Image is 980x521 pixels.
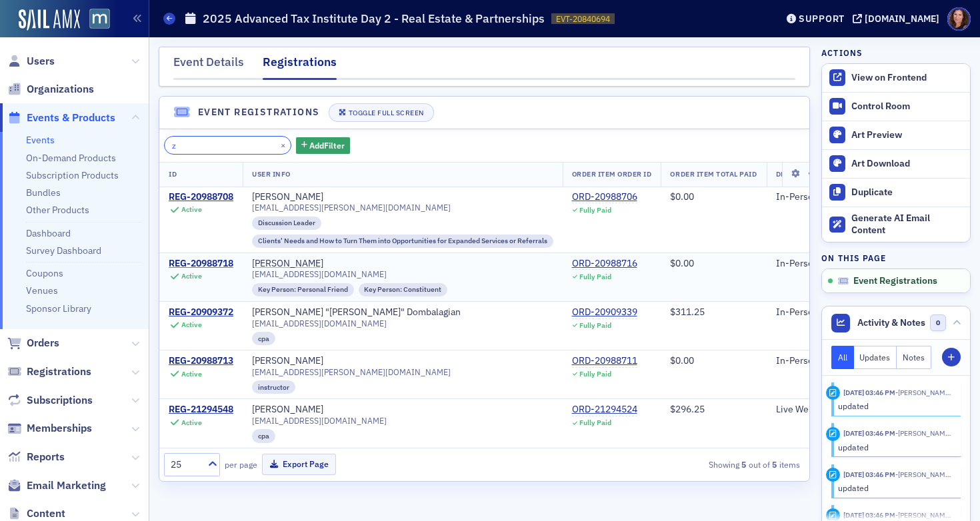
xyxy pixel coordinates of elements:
[19,9,80,31] a: SailAMX
[572,355,637,367] a: ORD-20988711
[7,478,106,493] a: Email Marketing
[27,450,65,464] span: Reports
[349,109,424,117] div: Toggle Full Screen
[26,227,71,239] a: Dashboard
[169,258,233,270] a: REG-20988718
[252,355,323,367] a: [PERSON_NAME]
[843,428,895,438] time: 9/15/2025 03:46 PM
[27,478,106,493] span: Email Marketing
[579,370,611,378] div: Fully Paid
[821,47,863,59] h4: Actions
[252,269,387,279] span: [EMAIL_ADDRESS][DOMAIN_NAME]
[776,404,843,416] div: Live Webcast
[27,111,115,125] span: Events & Products
[838,400,952,412] div: updated
[309,139,345,151] span: Add Filter
[670,306,705,318] span: $311.25
[252,332,275,345] div: cpa
[252,404,323,416] a: [PERSON_NAME]
[838,482,952,494] div: updated
[329,103,434,122] button: Toggle Full Screen
[27,82,94,97] span: Organizations
[930,314,947,331] span: 0
[895,470,951,479] span: Natalie Antonakas
[799,13,845,25] div: Support
[26,302,91,314] a: Sponsor Library
[26,245,101,257] a: Survey Dashboard
[27,364,91,379] span: Registrations
[203,11,545,27] h1: 2025 Advanced Tax Institute Day 2 - Real Estate & Partnerships
[198,105,320,119] h4: Event Registrations
[597,458,800,470] div: Showing out of items
[826,386,840,400] div: Update
[252,416,387,426] span: [EMAIL_ADDRESS][DOMAIN_NAME]
[895,510,951,520] span: Natalie Antonakas
[89,9,110,29] img: SailAMX
[181,370,202,378] div: Active
[670,403,705,415] span: $296.25
[169,169,177,179] span: ID
[572,404,637,416] a: ORD-21294524
[851,72,963,84] div: View on Frontend
[579,272,611,281] div: Fully Paid
[169,404,233,416] a: REG-21294548
[851,187,963,199] div: Duplicate
[296,137,351,154] button: AddFilter
[252,318,387,328] span: [EMAIL_ADDRESS][DOMAIN_NAME]
[822,121,970,149] a: Art Preview
[857,316,925,330] span: Activity & Notes
[26,204,89,216] a: Other Products
[947,7,971,31] span: Profile
[7,111,115,125] a: Events & Products
[822,64,970,92] a: View on Frontend
[854,346,897,369] button: Updates
[26,267,63,279] a: Coupons
[843,510,895,520] time: 9/15/2025 03:46 PM
[7,364,91,379] a: Registrations
[739,458,749,470] strong: 5
[252,306,461,318] a: [PERSON_NAME] "[PERSON_NAME]" Dombalagian
[851,213,963,236] div: Generate AI Email Content
[27,336,59,350] span: Orders
[865,13,939,25] div: [DOMAIN_NAME]
[822,207,970,243] button: Generate AI Email Content
[776,355,843,367] div: In-Person
[26,187,61,199] a: Bundles
[252,380,295,394] div: instructor
[670,257,694,269] span: $0.00
[7,82,94,97] a: Organizations
[169,355,233,367] div: REG-20988713
[776,169,843,179] span: Delivery Format
[853,275,937,287] span: Event Registrations
[826,427,840,441] div: Update
[7,506,65,521] a: Content
[556,13,610,25] span: EVT-20840694
[359,283,448,296] div: Key Person: Constituent
[572,169,652,179] span: Order Item Order ID
[225,458,257,470] label: per page
[169,191,233,203] a: REG-20988708
[7,393,93,408] a: Subscriptions
[822,178,970,207] button: Duplicate
[579,206,611,215] div: Fully Paid
[826,468,840,482] div: Update
[838,441,952,453] div: updated
[26,134,55,146] a: Events
[851,158,963,170] div: Art Download
[252,258,323,270] a: [PERSON_NAME]
[27,421,92,436] span: Memberships
[171,458,200,472] div: 25
[26,284,58,296] a: Venues
[252,367,451,377] span: [EMAIL_ADDRESS][PERSON_NAME][DOMAIN_NAME]
[169,306,233,318] a: REG-20909372
[181,205,202,214] div: Active
[7,336,59,350] a: Orders
[851,101,963,113] div: Control Room
[252,169,291,179] span: User Info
